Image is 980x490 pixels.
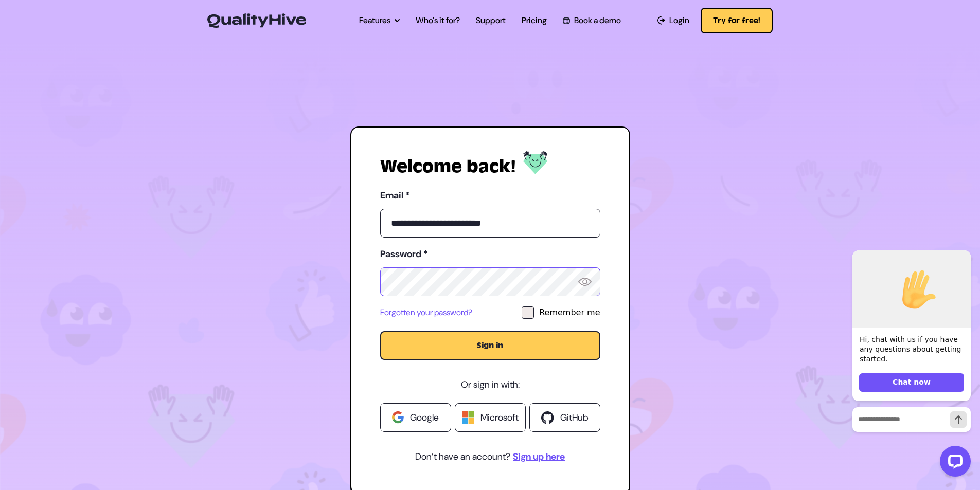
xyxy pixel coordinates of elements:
a: Book a demo [563,14,620,27]
iframe: LiveChat chat widget [844,241,975,485]
p: Or sign in with: [380,376,600,393]
a: Google [380,403,451,432]
img: Reveal Password [578,278,592,286]
span: Microsoft [480,410,519,425]
a: Login [657,14,690,27]
img: Windows [462,411,474,424]
a: Sign up here [513,448,565,465]
a: Microsoft [455,403,526,432]
span: GitHub [560,410,589,425]
div: Remember me [539,306,600,319]
label: Email * [380,187,600,204]
button: Try for free! [701,8,773,33]
a: Support [476,14,506,27]
span: Login [669,14,689,27]
img: Log in to QualityHive [523,151,548,174]
img: Book a QualityHive Demo [563,17,569,24]
a: Pricing [522,14,547,27]
a: GitHub [529,403,600,432]
span: Google [410,410,439,425]
img: Google [392,411,404,424]
button: Sign in [380,331,600,360]
p: Don’t have an account? [380,448,600,465]
label: Password * [380,246,600,262]
a: Who's it for? [416,14,460,27]
a: Features [359,14,400,27]
img: Github [541,411,554,424]
a: Forgotten your password? [380,306,472,319]
h1: Welcome back! [380,156,515,177]
img: QualityHive - Bug Tracking Tool [207,13,306,28]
